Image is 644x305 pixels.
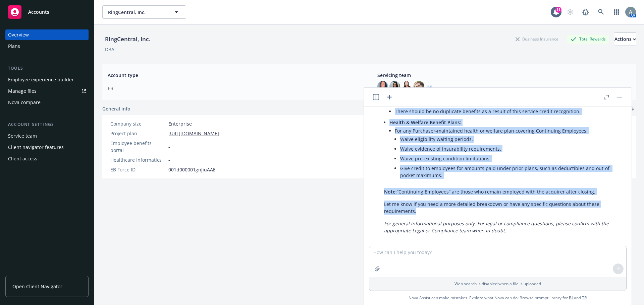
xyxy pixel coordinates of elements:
[384,188,397,195] span: Note:
[102,35,153,44] div: RingCentral, Inc.
[8,153,37,164] div: Client access
[12,283,62,290] span: Open Client Navigator
[8,86,37,96] div: Manage files
[400,163,617,180] li: Give credit to employees for amounts paid under prior plans, such as deductibles and out-of-pocke...
[512,35,562,43] div: Business Insurance
[614,32,636,46] button: Actions
[105,46,117,53] div: DBA: -
[168,156,170,163] span: -
[579,5,592,19] a: Report a Bug
[5,41,89,52] a: Plans
[414,81,424,92] img: photo
[8,29,29,40] div: Overview
[168,120,192,127] span: Enterprise
[582,295,587,301] a: TR
[110,120,166,127] div: Company size
[5,97,89,108] a: Nova compare
[8,131,37,141] div: Service team
[110,130,166,137] div: Project plan
[625,7,636,17] img: photo
[28,9,49,15] span: Accounts
[384,201,617,215] p: Let me know if you need a more detailed breakdown or have any specific questions about these requ...
[102,105,130,112] span: General info
[5,153,89,164] a: Client access
[563,5,577,19] a: Start snowing
[108,72,361,79] span: Account type
[5,29,89,40] a: Overview
[8,97,41,108] div: Nova compare
[569,295,573,301] a: BI
[108,9,166,16] span: RingCentral, Inc.
[389,119,461,126] span: Health & Welfare Benefit Plans:
[409,291,587,305] span: Nova Assist can make mistakes. Explore what Nova can do: Browse prompt library for and
[628,105,636,113] a: add
[5,121,89,128] div: Account settings
[8,41,20,52] div: Plans
[395,106,617,116] li: There should be no duplicate benefits as a result of this service credit recognition.
[567,35,609,43] div: Total Rewards
[400,134,617,144] li: Waive eligibility waiting periods.
[102,5,186,19] button: RingCentral, Inc.
[400,154,617,163] li: Waive pre-existing condition limitations.
[5,3,89,21] a: Accounts
[555,7,561,13] div: 11
[610,5,623,19] a: Switch app
[377,81,388,92] img: photo
[400,144,617,154] li: Waive evidence of insurability requirements.
[168,143,170,150] span: -
[389,81,400,92] img: photo
[110,166,166,173] div: EB Force ID
[5,86,89,96] a: Manage files
[373,281,622,287] p: Web search is disabled when a file is uploaded
[384,220,609,234] em: For general informational purposes only. For legal or compliance questions, please confirm with t...
[8,142,64,153] div: Client navigator features
[168,130,219,137] a: [URL][DOMAIN_NAME]
[108,85,361,92] span: EB
[614,33,636,46] div: Actions
[594,5,608,19] a: Search
[168,166,216,173] span: 001d000001gnJiuAAE
[384,188,617,195] p: “Continuing Employees” are those who remain employed with the acquirer after closing.
[110,140,166,154] div: Employee benefits portal
[377,72,631,79] span: Servicing team
[8,74,74,85] div: Employee experience builder
[5,142,89,153] a: Client navigator features
[395,126,617,181] li: For any Purchaser-maintained health or welfare plan covering Continuing Employees:
[427,84,432,88] a: +3
[5,131,89,141] a: Service team
[5,65,89,72] div: Tools
[401,81,412,92] img: photo
[5,74,89,85] a: Employee experience builder
[110,156,166,163] div: Healthcare Informatics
